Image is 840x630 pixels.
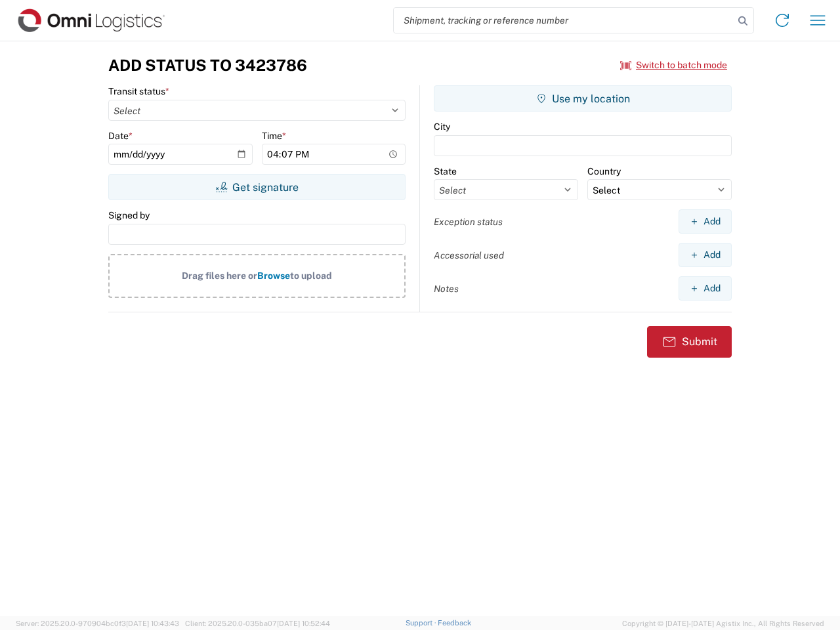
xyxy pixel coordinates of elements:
[406,619,438,627] a: Support
[434,165,457,177] label: State
[185,619,330,627] span: Client: 2025.20.0-035ba07
[434,283,459,295] label: Notes
[108,56,307,75] h3: Add Status to 3423786
[394,8,734,33] input: Shipment, tracking or reference number
[622,618,824,629] span: Copyright © [DATE]-[DATE] Agistix Inc., All Rights Reserved
[16,619,179,627] span: Server: 2025.20.0-970904bc0f3
[108,209,150,221] label: Signed by
[438,619,471,627] a: Feedback
[108,174,406,200] button: Get signature
[679,243,732,267] button: Add
[587,165,621,177] label: Country
[108,130,133,142] label: Date
[434,121,450,133] label: City
[262,130,286,142] label: Time
[434,249,504,261] label: Accessorial used
[620,54,727,76] button: Switch to batch mode
[647,326,732,358] button: Submit
[126,619,179,627] span: [DATE] 10:43:43
[277,619,330,627] span: [DATE] 10:52:44
[679,209,732,234] button: Add
[108,85,169,97] label: Transit status
[290,270,332,281] span: to upload
[434,216,503,228] label: Exception status
[257,270,290,281] span: Browse
[679,276,732,301] button: Add
[182,270,257,281] span: Drag files here or
[434,85,732,112] button: Use my location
